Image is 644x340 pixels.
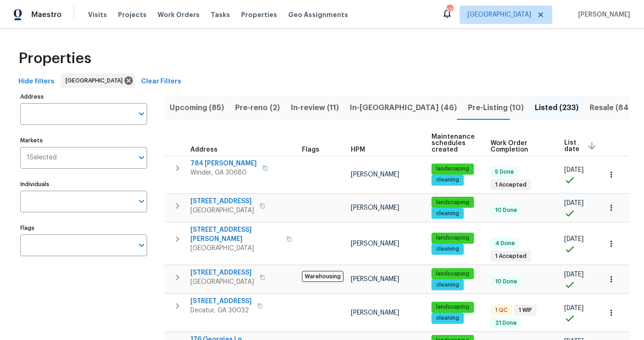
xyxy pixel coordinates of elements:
span: [PERSON_NAME] [351,310,399,316]
span: 10 Done [491,278,521,286]
span: 1 Accepted [491,181,530,189]
span: [STREET_ADDRESS] [190,297,252,306]
span: [DATE] [564,271,584,278]
span: Decatur, GA 30032 [190,306,252,315]
span: cleaning [432,245,463,253]
span: [GEOGRAPHIC_DATA] [467,10,531,19]
span: In-review (11) [291,101,339,114]
span: landscaping [432,303,473,311]
span: [GEOGRAPHIC_DATA] [190,244,281,253]
span: Resale (84) [590,101,632,114]
span: Upcoming (85) [170,101,224,114]
span: Hide filters [18,76,54,88]
span: cleaning [432,210,463,217]
button: Open [135,239,148,252]
span: landscaping [432,234,473,242]
span: 21 Done [491,319,520,327]
span: landscaping [432,165,473,173]
span: Maintenance schedules created [431,134,475,153]
span: Warehousing [302,271,343,282]
span: [DATE] [564,167,584,173]
span: Geo Assignments [288,10,348,19]
div: [GEOGRAPHIC_DATA] [61,73,135,88]
span: [DATE] [564,305,584,311]
button: Hide filters [15,73,58,90]
span: [PERSON_NAME] [574,10,630,19]
label: Address [20,94,147,100]
label: Flags [20,225,147,231]
button: Open [135,151,148,164]
span: Pre-Listing (10) [468,101,524,114]
span: Properties [18,54,91,63]
span: HPM [351,147,365,153]
div: 53 [446,6,453,15]
span: Address [190,147,218,153]
span: Listed (233) [535,101,579,114]
span: [PERSON_NAME] [351,205,399,211]
span: Flags [302,147,319,153]
span: [PERSON_NAME] [351,240,399,247]
span: Visits [88,10,107,19]
span: Pre-reno (2) [235,101,280,114]
span: 5 Done [491,168,518,176]
span: 4 Done [491,240,519,247]
span: [DATE] [564,200,584,206]
button: Clear Filters [137,73,185,90]
span: In-[GEOGRAPHIC_DATA] (46) [350,101,457,114]
span: 10 Done [491,206,521,214]
span: Projects [118,10,147,19]
label: Markets [20,138,147,143]
span: Work Order Completion [490,140,549,153]
span: List date [564,140,579,152]
span: 1 WIP [515,306,536,314]
span: 1 Selected [27,154,57,162]
span: [GEOGRAPHIC_DATA] [190,206,254,215]
span: 784 [PERSON_NAME] [190,159,257,168]
label: Individuals [20,182,147,187]
span: [GEOGRAPHIC_DATA] [190,277,254,287]
button: Open [135,195,148,208]
span: Tasks [211,12,230,18]
span: 1 QC [491,306,511,314]
span: Properties [241,10,277,19]
span: [PERSON_NAME] [351,171,399,178]
span: Clear Filters [141,76,181,88]
span: cleaning [432,281,463,289]
span: landscaping [432,270,473,278]
button: Open [135,107,148,120]
span: cleaning [432,314,463,322]
span: Work Orders [158,10,200,19]
span: [STREET_ADDRESS] [190,268,254,277]
span: [DATE] [564,236,584,242]
span: landscaping [432,199,473,206]
span: 1 Accepted [491,252,530,260]
span: [PERSON_NAME] [351,276,399,282]
span: Winder, GA 30680 [190,168,257,177]
span: [STREET_ADDRESS] [190,197,254,206]
span: Maestro [31,10,62,19]
span: cleaning [432,176,463,184]
span: [STREET_ADDRESS][PERSON_NAME] [190,225,281,244]
span: [GEOGRAPHIC_DATA] [65,76,126,85]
